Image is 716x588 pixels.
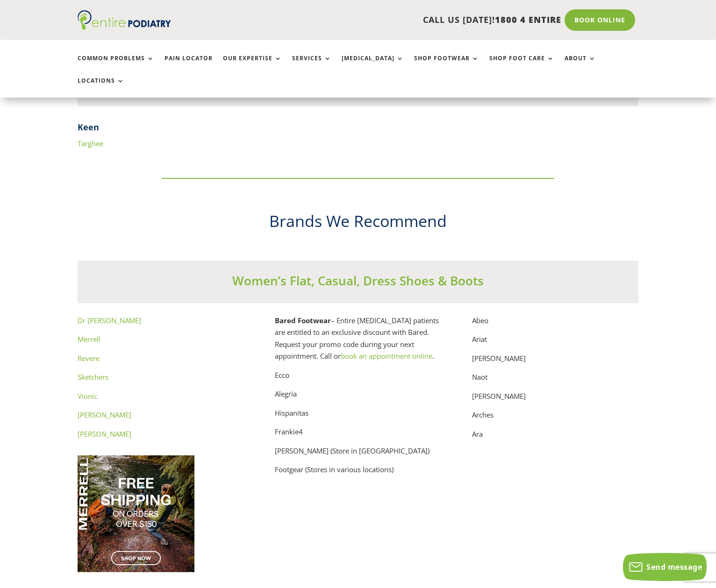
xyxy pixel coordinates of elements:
a: Dr [PERSON_NAME] [78,316,141,325]
a: Targhee [78,139,103,148]
a: Entire Podiatry [78,22,171,32]
a: Pain Locator [165,55,213,75]
p: Ecco [275,369,441,389]
a: Shop Foot Care [489,55,554,75]
a: Services [292,55,331,75]
p: Arches [472,409,638,428]
a: Merrell [78,334,100,344]
p: Alegria [275,388,441,407]
p: Footgear (Stores in various locations) [275,464,441,476]
a: Common Problems [78,55,154,75]
a: Sketchers [78,372,108,382]
p: Hispanitas [275,407,441,426]
a: book an appointment online [341,351,432,361]
span: Send message [646,562,702,572]
a: Locations [78,78,124,98]
a: Vionic [78,391,97,401]
a: Revere [78,354,100,363]
p: Frankie4 [275,426,441,445]
a: [PERSON_NAME] [78,410,131,419]
h2: Brands We Recommend [78,210,638,237]
a: [PERSON_NAME] [78,429,131,439]
p: Ariat [472,333,638,353]
h3: Women’s Flat, Casual, Dress Shoes & Boots [78,272,638,294]
p: CALL US [DATE]! [207,14,561,26]
a: [MEDICAL_DATA] [342,55,404,75]
p: – Entire [MEDICAL_DATA] patients are entitled to an exclusive discount with Bared. Request your p... [275,315,441,369]
img: logo (1) [78,10,171,30]
p: [PERSON_NAME] (Store in [GEOGRAPHIC_DATA]) [275,445,441,464]
a: About [565,55,596,75]
button: Send message [623,553,707,581]
p: Ara [472,428,638,440]
strong: Bared Footwear [275,316,331,325]
a: Our Expertise [223,55,282,75]
a: Book Online [565,9,635,31]
p: [PERSON_NAME] [472,390,638,410]
p: [PERSON_NAME] [472,353,638,372]
h4: Keen [78,121,638,138]
p: Naot [472,371,638,390]
a: Shop Footwear [414,55,479,75]
p: Abeo [472,315,638,334]
span: 1800 4 ENTIRE [495,14,561,25]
